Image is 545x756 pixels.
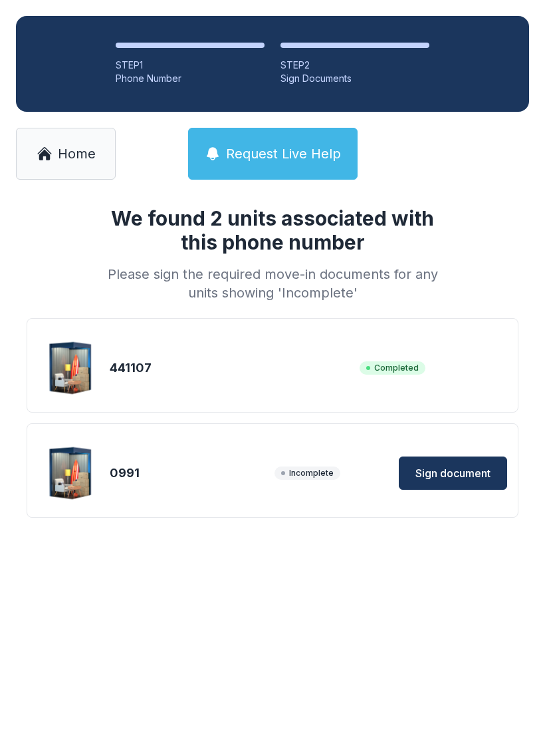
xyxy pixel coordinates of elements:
h1: We found 2 units associated with this phone number [102,206,443,254]
span: Completed [360,361,425,375]
div: 0991 [110,464,269,482]
span: Request Live Help [226,144,341,163]
div: 441107 [110,359,354,377]
span: Sign document [415,465,490,481]
div: Sign Documents [280,72,429,85]
div: Please sign the required move-in documents for any units showing 'Incomplete' [102,265,443,302]
div: STEP 1 [116,59,265,72]
div: STEP 2 [280,59,429,72]
span: Incomplete [274,467,340,480]
div: Phone Number [116,72,265,85]
span: Home [58,144,96,163]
